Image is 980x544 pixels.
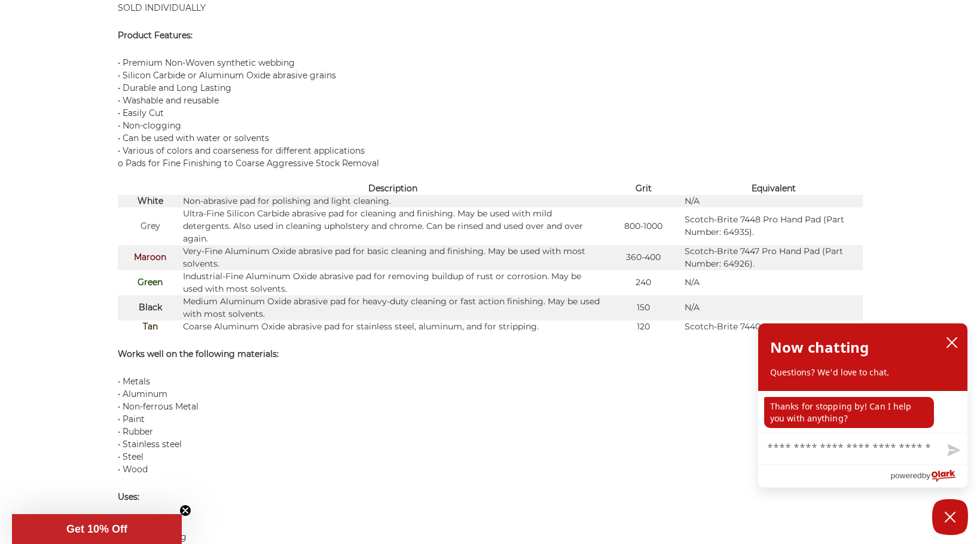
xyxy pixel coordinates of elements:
[890,468,921,483] span: powered
[183,295,602,320] td: Medium Aluminum Oxide abrasive pad for heavy-duty cleaning or fast action finishing. May be used ...
[118,491,139,502] strong: Uses:
[138,277,163,288] strong: Green
[183,270,602,295] td: Industrial-Fine Aluminum Oxide abrasive pad for removing buildup of rust or corrosion. May be use...
[118,375,863,476] p: • Metals • Aluminum • Non-ferrous Metal • Paint • Rubber • Stainless steel • Steel • Wood
[770,366,955,378] p: Questions? We'd love to chat.
[134,252,166,262] strong: Maroon
[770,335,869,359] h2: Now chatting
[602,245,685,270] td: 360-400
[141,221,160,231] strong: Grey
[118,2,863,14] p: SOLD INDIVIDUALLY
[685,182,862,195] th: Equivalent
[183,182,602,195] th: Description
[602,320,685,333] td: 120
[922,468,930,483] span: by
[602,207,685,245] td: 800-1000
[942,334,961,352] button: close chatbox
[183,207,602,245] td: Ultra-Fine Silicon Carbide abrasive pad for cleaning and finishing. May be used with mild deterge...
[932,499,968,535] button: Close Chatbox
[758,323,968,488] div: olark chatbox
[139,302,162,313] strong: Black
[118,57,863,170] p: • Premium Non-Woven synthetic webbing • Silicon Carbide or Aluminum Oxide abrasive grains • Durab...
[12,514,182,544] div: Get 10% OffClose teaser
[66,523,127,535] span: Get 10% Off
[685,207,862,245] td: Scotch-Brite 7448 Pro Hand Pad (Part Number: 64935).
[685,295,862,320] td: N/A
[118,30,193,41] strong: Product Features:
[685,320,862,333] td: Scotch-Brite 7440 Hand Pad.
[758,391,967,433] div: chat
[602,270,685,295] td: 240
[138,195,163,206] strong: White
[118,349,279,359] strong: Works well on the following materials:
[685,270,862,295] td: N/A
[890,465,967,487] a: Powered by Olark
[179,505,191,517] button: Close teaser
[183,195,602,207] td: Non-abrasive pad for polishing and light cleaning.
[764,397,934,428] p: Thanks for stopping by! Can I help you with anything?
[143,321,158,332] strong: Tan
[938,437,967,464] button: Send message
[602,182,685,195] th: Grit
[685,195,862,207] td: N/A
[183,320,602,333] td: Coarse Aluminum Oxide abrasive pad for stainless steel, aluminum, and for stripping.
[602,295,685,320] td: 150
[183,245,602,270] td: Very-Fine Aluminum Oxide abrasive pad for basic cleaning and finishing. May be used with most sol...
[685,245,862,270] td: Scotch-Brite 7447 Pro Hand Pad (Part Number: 64926).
